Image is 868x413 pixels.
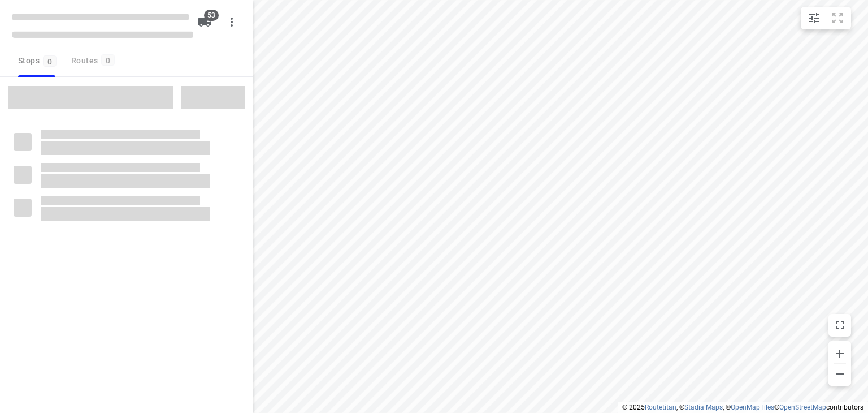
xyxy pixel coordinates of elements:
[801,7,851,29] div: small contained button group
[645,403,676,411] a: Routetitan
[622,403,863,411] li: © 2025 , © , © © contributors
[731,403,774,411] a: OpenMapTiles
[684,403,723,411] a: Stadia Maps
[779,403,826,411] a: OpenStreetMap
[803,7,826,29] button: Map settings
